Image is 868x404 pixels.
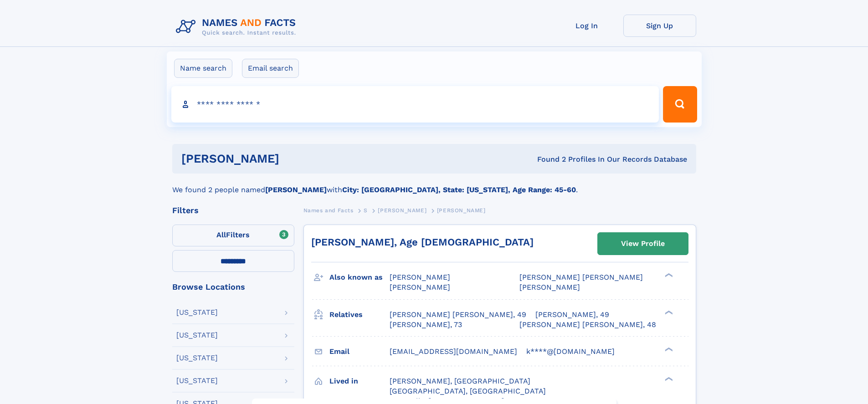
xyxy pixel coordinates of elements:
[378,205,426,216] a: [PERSON_NAME]
[174,59,232,78] label: Name search
[663,86,697,123] button: Search Button
[364,205,368,216] a: S
[242,59,299,78] label: Email search
[329,373,390,389] h3: Lived in
[172,174,696,195] div: We found 2 people named with .
[176,354,218,362] div: [US_STATE]
[329,307,390,322] h3: Relatives
[176,332,218,339] div: [US_STATE]
[519,283,580,291] span: [PERSON_NAME]
[663,309,673,315] div: ❯
[390,377,530,385] span: [PERSON_NAME], [GEOGRAPHIC_DATA]
[172,206,294,215] div: Filters
[176,377,218,384] div: [US_STATE]
[519,273,643,281] span: [PERSON_NAME] [PERSON_NAME]
[390,387,546,395] span: [GEOGRAPHIC_DATA], [GEOGRAPHIC_DATA]
[176,309,218,316] div: [US_STATE]
[265,185,327,194] b: [PERSON_NAME]
[390,283,450,291] span: [PERSON_NAME]
[535,310,609,320] a: [PERSON_NAME], 49
[171,86,659,123] input: search input
[663,272,673,278] div: ❯
[621,233,665,254] div: View Profile
[172,225,294,246] label: Filters
[216,230,226,239] span: All
[623,15,696,37] a: Sign Up
[378,207,426,214] span: [PERSON_NAME]
[550,15,623,37] a: Log In
[390,320,462,330] a: [PERSON_NAME], 73
[519,320,656,330] a: [PERSON_NAME] [PERSON_NAME], 48
[172,283,294,291] div: Browse Locations
[364,207,368,214] span: S
[329,270,390,285] h3: Also known as
[663,346,673,352] div: ❯
[303,205,354,216] a: Names and Facts
[181,153,408,164] h1: [PERSON_NAME]
[390,347,517,356] span: [EMAIL_ADDRESS][DOMAIN_NAME]
[390,310,526,320] a: [PERSON_NAME] [PERSON_NAME], 49
[663,376,673,382] div: ❯
[311,236,534,248] a: [PERSON_NAME], Age [DEMOGRAPHIC_DATA]
[598,233,688,255] a: View Profile
[342,185,576,194] b: City: [GEOGRAPHIC_DATA], State: [US_STATE], Age Range: 45-60
[172,15,303,39] img: Logo Names and Facts
[390,273,450,281] span: [PERSON_NAME]
[437,207,486,214] span: [PERSON_NAME]
[329,344,390,359] h3: Email
[408,154,687,164] div: Found 2 Profiles In Our Records Database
